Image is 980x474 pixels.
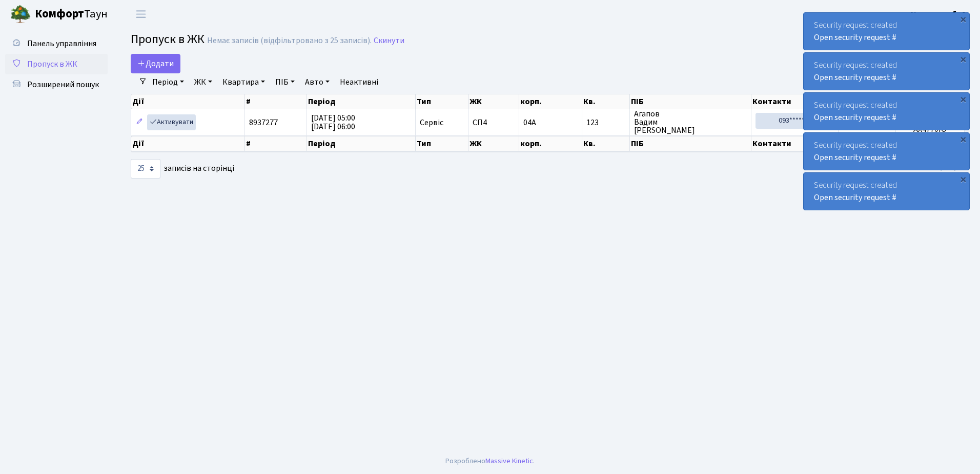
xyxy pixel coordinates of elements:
th: Кв. [582,136,630,151]
div: × [958,14,968,24]
a: ЖК [190,73,216,91]
span: 8937277 [249,117,278,128]
span: Агапов Вадим [PERSON_NAME] [634,110,747,134]
div: Розроблено . [445,456,535,467]
span: Розширений пошук [27,79,99,90]
span: Таун [35,6,108,23]
div: Security request created [804,53,969,90]
a: ПІБ [271,73,299,91]
a: Неактивні [336,73,382,91]
a: Додати [131,54,180,73]
a: Open security request # [814,32,896,43]
span: 123 [586,118,626,127]
a: Скинути [374,36,404,46]
div: × [958,54,968,64]
span: СП4 [473,118,515,127]
div: × [958,134,968,144]
label: записів на сторінці [131,159,234,179]
a: Активувати [147,114,196,130]
th: Контакти [751,136,839,151]
a: Панель управління [5,33,108,54]
span: 04А [523,117,536,128]
div: × [958,94,968,104]
th: Дії [131,136,245,151]
b: Комфорт [35,6,84,22]
button: Переключити навігацію [128,6,154,23]
a: Пропуск в ЖК [5,54,108,74]
div: × [958,174,968,184]
th: корп. [519,136,582,151]
th: Тип [416,94,469,109]
a: Massive Kinetic [485,456,533,466]
a: Open security request # [814,152,896,163]
b: Консьєрж б. 4. [911,9,968,20]
a: Open security request # [814,112,896,123]
div: Security request created [804,13,969,50]
div: Security request created [804,173,969,210]
a: Авто [301,73,334,91]
select: записів на сторінці [131,159,160,179]
div: Немає записів (відфільтровано з 25 записів). [207,36,372,46]
th: корп. [519,94,582,109]
div: Security request created [804,133,969,170]
span: Сервіс [420,118,443,127]
th: # [245,136,307,151]
th: ПІБ [630,136,751,151]
a: Квартира [218,73,269,91]
th: ЖК [468,94,519,109]
img: logo.png [10,4,31,25]
a: Open security request # [814,192,896,203]
span: Додати [137,58,174,69]
th: Контакти [751,94,839,109]
th: ЖК [468,136,519,151]
a: Open security request # [814,72,896,83]
th: # [245,94,307,109]
th: Дії [131,94,245,109]
span: Пропуск в ЖК [131,30,205,48]
th: ПІБ [630,94,751,109]
span: Панель управління [27,38,96,49]
span: [DATE] 05:00 [DATE] 06:00 [311,112,355,132]
th: Кв. [582,94,630,109]
a: Розширений пошук [5,74,108,95]
span: Пропуск в ЖК [27,58,77,70]
a: Період [148,73,188,91]
a: Консьєрж б. 4. [911,8,968,21]
th: Тип [416,136,469,151]
th: Період [307,136,416,151]
div: Security request created [804,93,969,130]
th: Період [307,94,416,109]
